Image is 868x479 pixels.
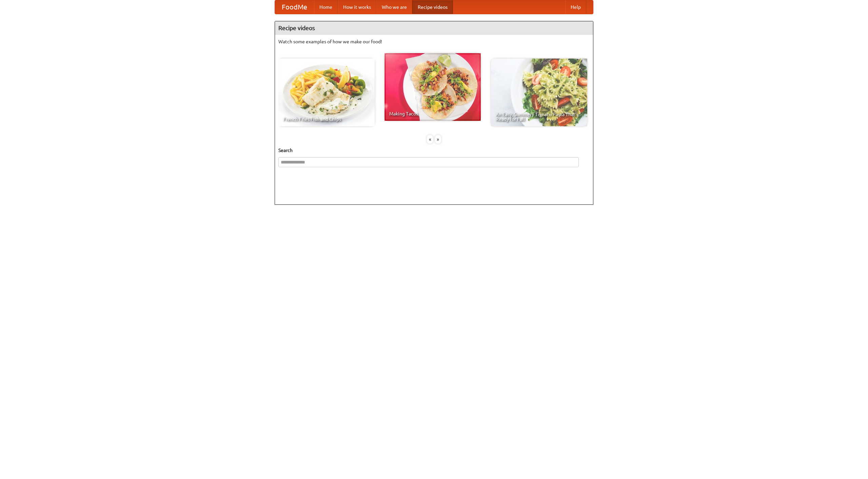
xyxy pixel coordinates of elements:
[275,21,593,35] h4: Recipe videos
[427,135,433,144] div: «
[275,0,314,14] a: FoodMe
[278,38,590,45] p: Watch some examples of how we make our food!
[565,0,586,14] a: Help
[389,111,476,116] span: Making Tacos
[435,135,441,144] div: »
[496,112,583,122] span: An Easy, Summery Tomato Pasta That's Ready for Fall
[412,0,453,14] a: Recipe videos
[491,59,587,126] a: An Easy, Summery Tomato Pasta That's Ready for Fall
[338,0,376,14] a: How it works
[376,0,412,14] a: Who we are
[384,53,481,121] a: Making Tacos
[314,0,338,14] a: Home
[278,59,375,126] a: French Fries Fish and Chips
[283,117,370,122] span: French Fries Fish and Chips
[278,147,590,154] h5: Search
